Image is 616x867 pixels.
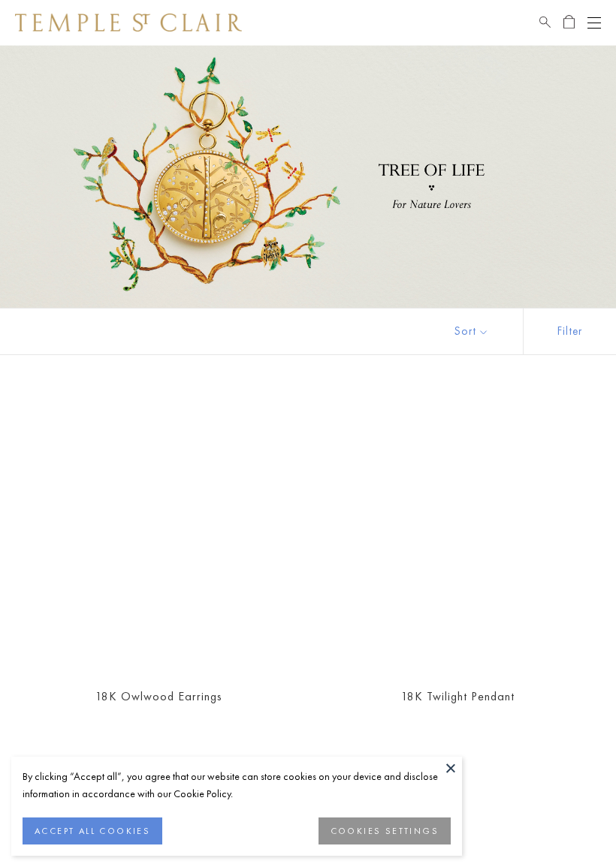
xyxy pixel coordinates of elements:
button: COOKIES SETTINGS [319,817,451,844]
a: Open Shopping Bag [563,14,575,32]
a: 18K Owlwood Earrings [95,688,222,704]
button: Show sort by [421,309,523,354]
iframe: Gorgias live chat messenger [541,796,601,852]
a: 18K Twilight Pendant [317,393,598,673]
button: ACCEPT ALL COOKIES [23,817,162,844]
a: E31811-OWLWOOD18K Owlwood Earrings [18,393,299,673]
a: Search [539,14,551,32]
div: By clicking “Accept all”, you agree that our website can store cookies on your device and disclos... [23,768,451,802]
img: Temple St. Clair [15,14,242,32]
button: Open navigation [587,14,601,32]
button: Show filters [523,309,616,354]
a: 18K Twilight Pendant [401,688,515,704]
